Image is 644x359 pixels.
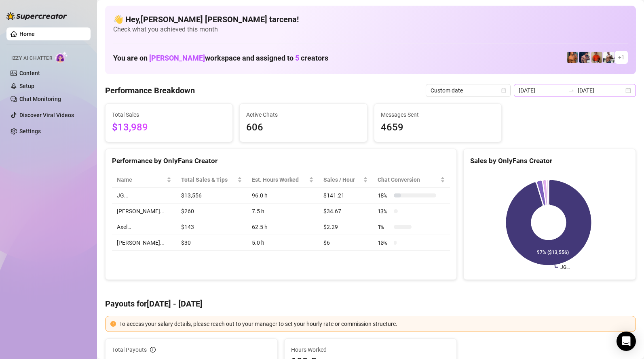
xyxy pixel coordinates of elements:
[247,188,319,204] td: 96.0 h
[378,175,439,184] span: Chat Conversion
[150,347,156,353] span: info-circle
[568,87,574,94] span: to
[55,51,68,63] img: AI Chatter
[19,112,74,118] a: Discover Viral Videos
[319,172,373,188] th: Sales / Hour
[470,155,629,166] div: Sales by OnlyFans Creator
[578,86,624,95] input: End date
[319,235,373,251] td: $6
[113,54,328,63] h1: You are on workspace and assigned to creators
[105,298,636,309] h4: Payouts for [DATE] - [DATE]
[19,128,41,134] a: Settings
[6,12,67,20] img: logo-BBDzfeDw.svg
[19,83,34,89] a: Setup
[149,54,205,62] span: [PERSON_NAME]
[112,188,176,204] td: JG…
[295,54,299,62] span: 5
[112,155,450,166] div: Performance by OnlyFans Creator
[11,55,52,62] span: Izzy AI Chatter
[568,87,574,94] span: swap-right
[117,175,165,184] span: Name
[560,265,570,270] text: JG…
[113,25,628,34] span: Check what you achieved this month
[105,85,195,96] h4: Performance Breakdown
[501,88,506,93] span: calendar
[618,53,625,62] span: + 1
[176,219,247,235] td: $143
[378,238,391,247] span: 10 %
[431,84,506,97] span: Custom date
[246,110,360,119] span: Active Chats
[323,175,361,184] span: Sales / Hour
[381,110,495,119] span: Messages Sent
[181,175,236,184] span: Total Sales & Tips
[373,172,450,188] th: Chat Conversion
[176,204,247,219] td: $260
[112,110,226,119] span: Total Sales
[591,52,602,63] img: Justin
[252,175,307,184] div: Est. Hours Worked
[247,204,319,219] td: 7.5 h
[113,14,628,25] h4: 👋 Hey, [PERSON_NAME] [PERSON_NAME] tarcena !
[291,345,450,354] span: Hours Worked
[176,188,247,204] td: $13,556
[119,319,631,328] div: To access your salary details, please reach out to your manager to set your hourly rate or commis...
[112,120,226,135] span: $13,989
[378,191,391,200] span: 18 %
[319,204,373,219] td: $34.67
[112,172,176,188] th: Name
[112,204,176,219] td: [PERSON_NAME]…
[112,219,176,235] td: Axel…
[319,188,373,204] td: $141.21
[519,86,565,95] input: Start date
[378,223,391,231] span: 1 %
[603,52,614,63] img: JUSTIN
[319,219,373,235] td: $2.29
[247,235,319,251] td: 5.0 h
[176,172,247,188] th: Total Sales & Tips
[110,321,116,327] span: exclamation-circle
[19,70,40,76] a: Content
[579,52,590,63] img: Axel
[176,235,247,251] td: $30
[112,345,147,354] span: Total Payouts
[617,332,636,351] div: Open Intercom Messenger
[567,52,578,63] img: JG
[381,120,495,135] span: 4659
[112,235,176,251] td: [PERSON_NAME]…
[19,31,35,37] a: Home
[19,96,61,102] a: Chat Monitoring
[246,120,360,135] span: 606
[247,219,319,235] td: 62.5 h
[378,207,391,216] span: 13 %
